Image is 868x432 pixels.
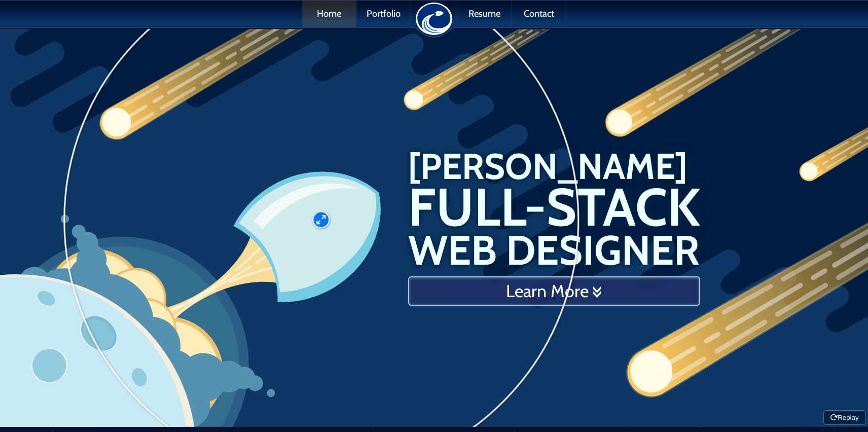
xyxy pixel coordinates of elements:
[408,276,700,306] a: Learn More
[408,231,700,269] big: Web Designer
[458,1,511,27] a: Resume
[416,3,453,35] img: Steven Monson: Web Designer & Developer logo.
[303,1,356,27] a: Home
[823,410,866,425] button: Replay
[269,168,373,272] label: Click Me
[408,145,688,188] small: [PERSON_NAME]
[512,1,565,27] a: Contact
[408,183,700,232] big: Full-Stack
[357,1,410,27] a: Portfolio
